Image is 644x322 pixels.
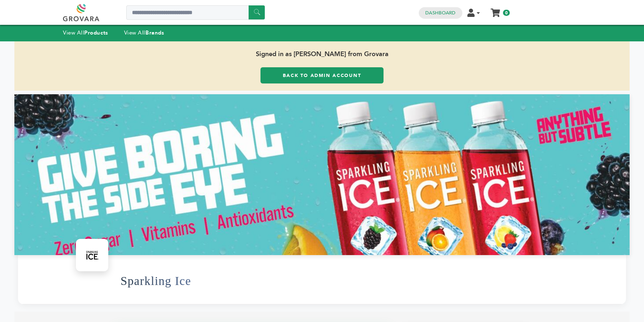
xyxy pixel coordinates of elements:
span: Signed in as [PERSON_NAME] from Grovara [14,41,630,67]
a: View AllBrands [124,29,164,36]
strong: Products [84,29,108,36]
a: Back to Admin Account [260,67,384,83]
input: Search a product or brand... [126,5,265,20]
img: Sparkling Ice Logo [78,241,106,269]
h1: Sparkling Ice [121,263,191,299]
strong: Brands [145,29,164,36]
a: View AllProducts [63,29,108,36]
span: 0 [503,10,510,16]
a: Dashboard [425,10,455,16]
a: My Cart [491,6,500,14]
